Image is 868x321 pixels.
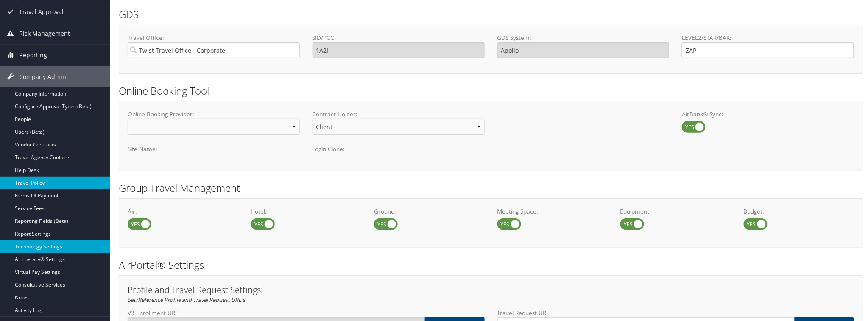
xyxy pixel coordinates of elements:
[497,207,608,215] label: Meeting Space:
[119,180,863,195] h2: Group Travel Management
[19,66,66,87] span: Company Admin
[744,207,854,215] label: Budget:
[19,44,47,65] span: Reporting
[313,33,485,42] label: SID/PCC:
[119,7,857,21] h2: GDS
[682,33,854,42] label: LEVEL2/STAR/BAR:
[128,33,300,42] label: Travel Office:
[128,285,854,294] h3: Profile and Travel Request Settings:
[313,110,485,118] label: Contract Holder:
[19,1,64,22] span: Travel Approval
[119,83,863,98] h2: Online Booking Tool
[128,110,300,118] label: Online Booking Provider:
[497,33,670,42] label: GDS System:
[497,308,854,317] label: Travel Request URL:
[620,207,731,215] label: Equipment:
[374,207,485,215] label: Ground:
[128,296,245,303] em: Set/Reference Profile and Travel Request URL's
[682,110,854,118] label: AirBank® Sync:
[128,308,485,317] label: V3 Enrollment URL:
[119,257,863,272] h2: AirPortal® Settings
[128,207,238,215] label: Air:
[313,144,485,153] label: Login Clone:
[128,144,300,153] label: Site Name:
[251,207,362,215] label: Hotel:
[19,23,70,44] span: Risk Management
[682,121,706,132] label: AirBank® Sync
